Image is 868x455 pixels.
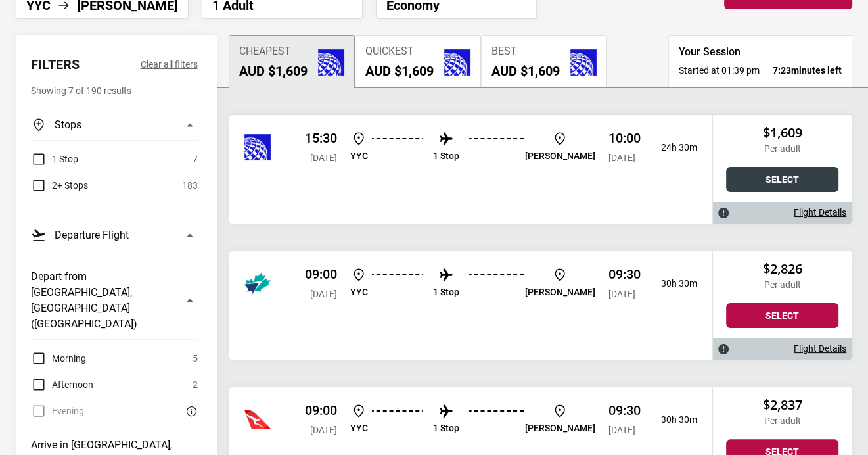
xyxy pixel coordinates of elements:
p: 09:00 [305,266,337,282]
h2: $2,826 [726,261,838,277]
div: WestJet 09:00 [DATE] YYC 1 Stop [PERSON_NAME] 09:30 [DATE] 30h 30m [229,251,712,360]
img: Qantas [244,270,271,297]
span: [DATE] [310,153,337,163]
strong: minutes left [773,64,842,77]
button: Stops [31,109,198,141]
p: 1 Stop [433,287,459,298]
p: 10:00 [608,130,641,146]
h3: Departure Flight [55,228,129,243]
p: 09:00 [305,402,337,418]
button: Select [726,167,838,192]
span: [DATE] [310,289,337,299]
span: Afternoon [52,377,93,393]
span: Quickest [365,45,434,58]
span: [DATE] [608,289,635,299]
h3: Depart from [GEOGRAPHIC_DATA], [GEOGRAPHIC_DATA] ([GEOGRAPHIC_DATA]) [31,269,174,332]
span: [DATE] [608,153,635,163]
span: 2 [193,377,198,393]
p: YYC [350,287,368,298]
p: 30h 30m [651,278,697,289]
p: 1 Stop [433,423,459,434]
h2: Filters [31,57,80,72]
p: 09:30 [608,266,641,282]
h2: AUD $1,609 [239,63,308,79]
span: 7:23 [773,65,791,76]
p: [PERSON_NAME] [525,287,595,298]
p: 15:30 [305,130,337,146]
label: Afternoon [31,377,93,393]
h3: Stops [55,117,81,133]
button: There are currently no flights matching this search criteria. Try removing some search filters. [182,403,198,419]
label: 2+ Stops [31,178,88,193]
span: 1 Stop [52,151,78,167]
div: United Airlines 15:30 [DATE] YYC 1 Stop [PERSON_NAME] 10:00 [DATE] 24h 30m [229,115,712,224]
p: 1 Stop [433,151,459,162]
p: Per adult [726,416,838,427]
button: Departure Flight [31,220,198,251]
label: Morning [31,350,86,366]
button: Depart from [GEOGRAPHIC_DATA], [GEOGRAPHIC_DATA] ([GEOGRAPHIC_DATA]) [31,261,198,340]
img: United Airlines [244,406,271,433]
img: Qantas [244,134,271,160]
span: 5 [193,350,198,366]
a: Flight Details [794,343,846,354]
p: 30h 30m [651,414,697,425]
p: Per adult [726,279,838,291]
span: [DATE] [310,425,337,435]
p: YYC [350,151,368,162]
h3: Your Session [679,45,842,59]
p: [PERSON_NAME] [525,151,595,162]
p: Per adult [726,143,838,155]
p: [PERSON_NAME] [525,423,595,434]
span: 183 [182,178,198,193]
h2: AUD $1,609 [365,63,434,79]
a: Flight Details [794,207,846,218]
span: Best [491,45,560,58]
div: Flight Details [713,338,852,360]
h2: $1,609 [726,125,838,141]
p: 24h 30m [651,142,697,153]
label: 1 Stop [31,151,78,167]
h2: $2,837 [726,397,838,413]
div: Flight Details [713,202,852,224]
span: Cheapest [239,45,308,58]
button: Clear all filters [141,57,198,72]
span: 7 [193,151,198,167]
p: YYC [350,423,368,434]
p: 09:30 [608,402,641,418]
span: Morning [52,350,86,366]
p: Showing 7 of 190 results [31,83,198,99]
button: Select [726,303,838,328]
span: Started at 01:39 pm [679,64,760,77]
h2: AUD $1,609 [491,63,560,79]
span: [DATE] [608,425,635,435]
span: 2+ Stops [52,178,88,193]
